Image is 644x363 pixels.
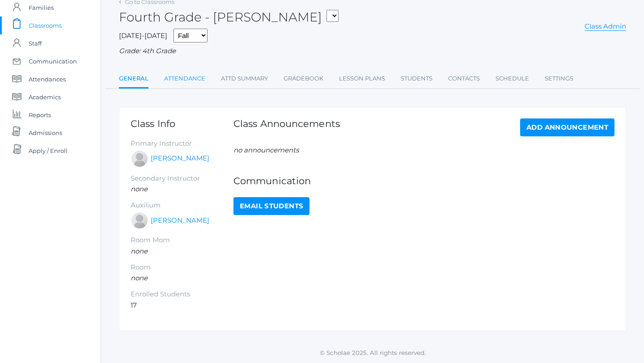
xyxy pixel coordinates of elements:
[131,118,233,129] h1: Class Info
[284,70,323,88] a: Gradebook
[164,70,205,88] a: Attendance
[131,247,148,255] em: none
[29,88,61,106] span: Academics
[131,236,233,244] h5: Room Mom
[131,274,148,282] em: none
[29,106,51,124] span: Reports
[151,153,209,164] a: [PERSON_NAME]
[29,142,68,160] span: Apply / Enroll
[520,118,614,136] a: Add Announcement
[131,202,233,209] h5: Auxilium
[29,124,62,142] span: Admissions
[29,70,66,88] span: Attendances
[119,70,148,89] a: General
[101,348,644,357] p: © Scholae 2025. All rights reserved.
[131,140,233,148] h5: Primary Instructor
[585,22,626,31] a: Class Admin
[339,70,385,88] a: Lesson Plans
[545,70,573,88] a: Settings
[233,146,299,154] em: no announcements
[221,70,268,88] a: Attd Summary
[131,150,148,168] div: Lydia Chaffin
[233,176,614,186] h1: Communication
[119,10,339,24] h2: Fourth Grade - [PERSON_NAME]
[131,300,233,311] li: 17
[233,118,340,134] h1: Class Announcements
[119,31,167,40] span: [DATE]-[DATE]
[119,46,626,56] div: Grade: 4th Grade
[131,291,233,298] h5: Enrolled Students
[29,52,77,70] span: Communication
[131,211,148,229] div: Heather Porter
[448,70,480,88] a: Contacts
[131,175,233,182] h5: Secondary Instructor
[29,17,62,34] span: Classrooms
[233,197,309,215] a: Email Students
[151,215,209,226] a: [PERSON_NAME]
[401,70,432,88] a: Students
[131,264,233,271] h5: Room
[496,70,529,88] a: Schedule
[131,185,148,193] em: none
[29,34,42,52] span: Staff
